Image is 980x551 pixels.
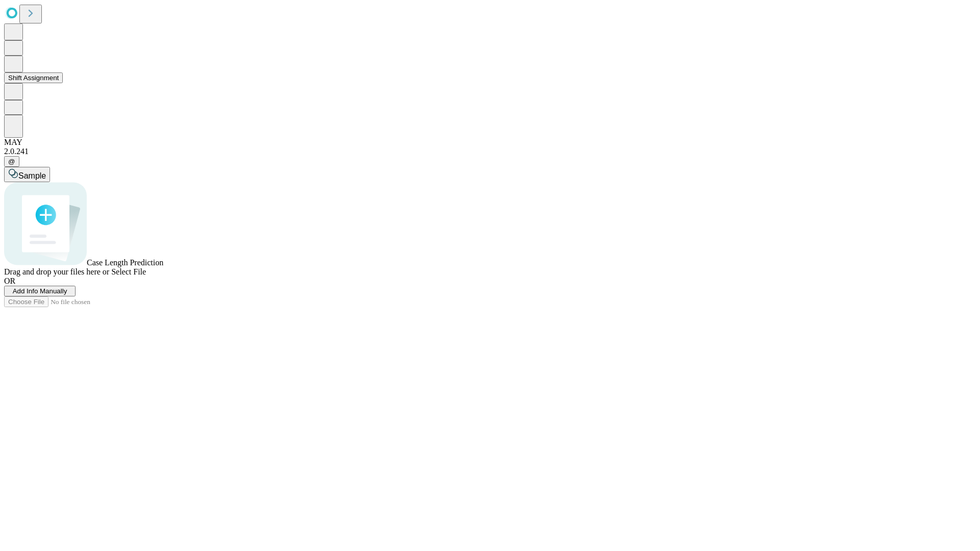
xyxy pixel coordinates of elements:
[4,138,976,147] div: MAY
[111,267,146,276] span: Select File
[4,72,63,83] button: Shift Assignment
[4,267,109,276] span: Drag and drop your files here or
[4,156,19,167] button: @
[18,171,46,180] span: Sample
[13,287,67,295] span: Add Info Manually
[4,277,15,285] span: OR
[4,286,76,296] button: Add Info Manually
[8,158,15,165] span: @
[4,167,50,182] button: Sample
[87,258,163,267] span: Case Length Prediction
[4,147,976,156] div: 2.0.241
